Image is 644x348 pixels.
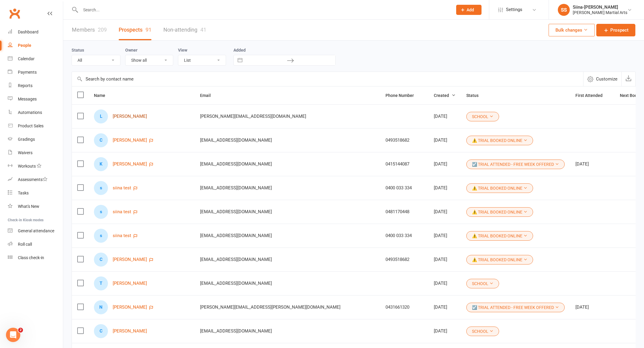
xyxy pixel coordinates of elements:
div: 0481170448 [386,209,423,214]
button: Bulk changes [549,24,595,36]
div: Tasks [18,191,29,195]
div: Siina-[PERSON_NAME] [573,4,627,10]
div: 0493518682 [386,257,423,262]
span: [EMAIL_ADDRESS][DOMAIN_NAME] [200,158,272,170]
input: Search by contact name [72,72,583,86]
div: 0415144087 [386,162,423,167]
span: [EMAIL_ADDRESS][DOMAIN_NAME] [200,278,272,289]
span: Created [434,93,456,98]
a: People [8,39,63,52]
div: [DATE] [434,185,456,191]
a: Prospects91 [119,20,151,40]
label: Owner [125,48,137,52]
a: [PERSON_NAME] [113,305,147,310]
a: Workouts [8,160,63,173]
div: What's New [18,204,39,209]
a: [PERSON_NAME] [113,162,147,167]
a: Non-attending41 [163,20,206,40]
span: First Attended [575,93,609,98]
label: Status [72,48,84,52]
div: [DATE] [575,305,609,310]
button: Created [434,92,456,99]
button: ⚠️ TRIAL BOOKED ONLINE [466,136,533,145]
a: Gradings [8,133,63,146]
a: siina test [113,233,131,238]
span: Email [200,93,217,98]
div: 0431661320 [386,305,423,310]
div: s [94,205,108,219]
button: First Attended [575,92,609,99]
span: [EMAIL_ADDRESS][DOMAIN_NAME] [200,134,272,146]
button: Customize [583,72,621,86]
div: s [94,181,108,195]
div: Waivers [18,150,32,155]
a: Waivers [8,146,63,160]
span: Name [94,93,112,98]
div: 0400 033 334 [386,185,423,191]
div: L [94,109,108,123]
div: [DATE] [434,162,456,167]
button: SCHOOL [466,112,499,121]
button: ⚠️ TRIAL BOOKED ONLINE [466,255,533,265]
label: Added [233,48,336,52]
button: ⚠️ TRIAL BOOKED ONLINE [466,207,533,217]
a: Tasks [8,186,63,200]
div: SS [558,4,570,16]
button: ☑️ TRIAL ATTENDED - FREE WEEK OFFERED [466,160,565,169]
a: [PERSON_NAME] [113,114,147,119]
span: [PERSON_NAME][EMAIL_ADDRESS][DOMAIN_NAME] [200,111,306,122]
div: Payments [18,70,37,75]
div: C [94,133,108,147]
a: Assessments [8,173,63,186]
div: [DATE] [434,233,456,238]
a: Product Sales [8,119,63,133]
div: [DATE] [575,162,609,167]
a: Roll call [8,238,63,251]
a: Messages [8,92,63,106]
div: [PERSON_NAME] Martial Arts [573,10,627,15]
a: [PERSON_NAME] [113,329,147,334]
span: [EMAIL_ADDRESS][DOMAIN_NAME] [200,254,272,265]
div: Messages [18,97,37,101]
span: Status [466,93,485,98]
button: Status [466,92,485,99]
span: [PERSON_NAME][EMAIL_ADDRESS][PERSON_NAME][DOMAIN_NAME] [200,301,340,313]
a: Class kiosk mode [8,251,63,265]
a: [PERSON_NAME] [113,138,147,143]
button: Email [200,92,217,99]
div: [DATE] [434,209,456,214]
a: Payments [8,66,63,79]
div: [DATE] [434,114,456,119]
div: s [94,229,108,243]
a: Dashboard [8,25,63,39]
div: Roll call [18,242,32,247]
div: [DATE] [434,305,456,310]
div: C [94,253,108,267]
div: Assessments [18,177,47,182]
span: 2 [18,328,23,332]
span: [EMAIL_ADDRESS][DOMAIN_NAME] [200,206,272,217]
input: Search... [79,6,448,14]
a: Prospect [596,24,635,36]
div: General attendance [18,228,54,233]
div: [DATE] [434,281,456,286]
div: Reports [18,83,32,88]
div: Calendar [18,56,35,61]
a: [PERSON_NAME] [113,281,147,286]
button: Name [94,92,112,99]
button: ☑️ TRIAL ATTENDED - FREE WEEK OFFERED [466,303,565,312]
span: Customize [596,75,617,83]
div: [DATE] [434,257,456,262]
button: Add [456,5,482,15]
span: Add [467,7,474,12]
a: Reports [8,79,63,92]
a: Automations [8,106,63,119]
span: Prospect [610,27,628,34]
button: Interact with the calendar and add the check-in date for your trip. [235,55,245,65]
button: ⚠️ TRIAL BOOKED ONLINE [466,183,533,193]
div: N [94,300,108,314]
div: 0493518682 [386,138,423,143]
span: [EMAIL_ADDRESS][DOMAIN_NAME] [200,230,272,241]
a: Clubworx [7,6,22,21]
div: Automations [18,110,42,115]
